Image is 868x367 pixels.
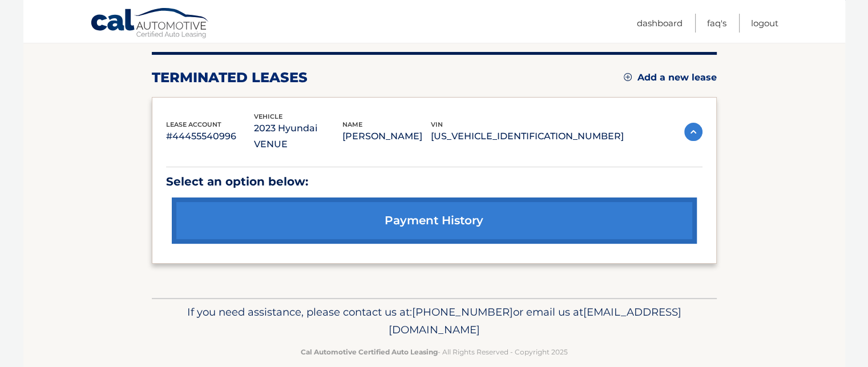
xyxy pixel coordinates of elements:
[254,112,282,120] span: vehicle
[172,197,697,244] a: payment history
[159,303,709,340] p: If you need assistance, please contact us at: or email us at
[707,14,726,33] a: FAQ's
[342,120,362,128] span: name
[166,120,221,128] span: lease account
[431,128,624,144] p: [US_VEHICLE_IDENTIFICATION_NUMBER]
[90,7,210,41] a: Cal Automotive
[431,120,443,128] span: vin
[412,305,513,318] span: [PHONE_NUMBER]
[166,128,255,144] p: #44455540996
[624,73,632,81] img: add.svg
[152,69,308,86] h2: terminated leases
[159,346,709,358] p: - All Rights Reserved - Copyright 2025
[301,348,438,356] strong: Cal Automotive Certified Auto Leasing
[166,172,703,192] p: Select an option below:
[254,120,342,152] p: 2023 Hyundai VENUE
[684,123,703,141] img: accordion-active.svg
[751,14,778,33] a: Logout
[637,14,683,33] a: Dashboard
[624,72,717,83] a: Add a new lease
[342,128,431,144] p: [PERSON_NAME]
